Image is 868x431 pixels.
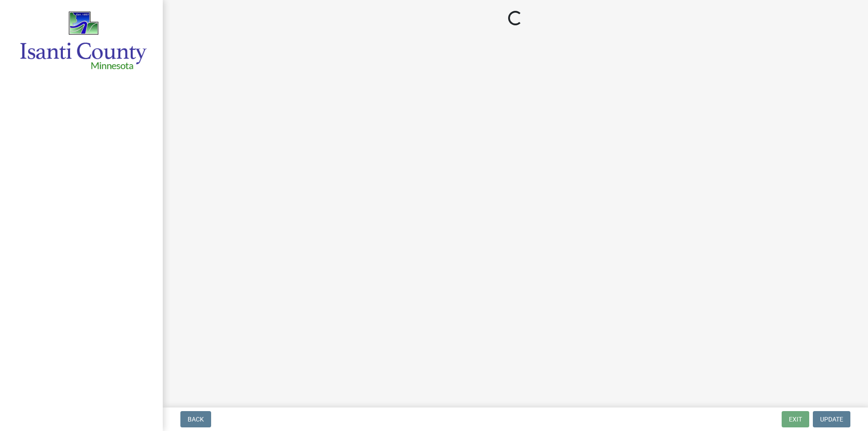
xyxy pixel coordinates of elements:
[188,416,204,423] span: Back
[813,411,850,427] button: Update
[820,416,843,423] span: Update
[18,9,148,71] img: Isanti County, Minnesota
[782,411,809,427] button: Exit
[180,411,211,427] button: Back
